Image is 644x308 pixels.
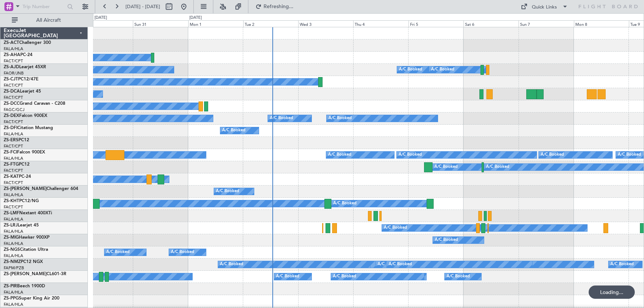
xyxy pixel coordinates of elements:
[4,272,66,276] a: ZS-[PERSON_NAME]CL601-3R
[532,4,557,11] div: Quick Links
[4,248,20,252] span: ZS-NGS
[4,174,19,179] span: ZS-KAT
[23,1,65,12] input: Trip Number
[333,271,356,282] div: A/C Booked
[378,259,401,270] div: A/C Booked
[328,113,352,124] div: A/C Booked
[4,235,49,240] a: ZS-MIGHawker 900XP
[4,53,20,57] span: ZS-AHA
[574,20,629,27] div: Mon 8
[4,284,45,288] a: ZS-PIRBeech 1900D
[171,247,194,258] div: A/C Booked
[263,4,294,9] span: Refreshing...
[4,77,18,82] span: ZS-CJT
[589,285,635,299] div: Loading...
[220,259,243,270] div: A/C Booked
[4,187,78,191] a: ZS-[PERSON_NAME]Challenger 604
[4,180,23,186] a: FACT/CPT
[4,211,19,215] span: ZS-LMF
[133,20,188,27] div: Sun 31
[4,162,30,167] a: ZS-FTGPC12
[4,58,23,64] a: FACT/CPT
[4,41,19,45] span: ZS-ACT
[4,204,23,210] a: FACT/CPT
[4,284,17,288] span: ZS-PIR
[4,126,53,130] a: ZS-DFICitation Mustang
[298,20,353,27] div: Wed 3
[464,20,519,27] div: Sat 6
[252,1,296,13] button: Refreshing...
[4,296,19,301] span: ZS-PPG
[4,150,17,155] span: ZS-FCI
[4,119,23,125] a: FACT/CPT
[4,211,52,215] a: ZS-LMFNextant 400XTi
[4,114,19,118] span: ZS-DEX
[610,259,634,270] div: A/C Booked
[4,138,18,142] span: ZS-ERS
[4,150,45,155] a: ZS-FCIFalcon 900EX
[4,156,23,161] a: FALA/HLA
[4,143,23,149] a: FACT/CPT
[125,3,160,10] span: [DATE] - [DATE]
[78,20,133,27] div: Sat 30
[4,95,23,100] a: FACT/CPT
[4,65,46,69] a: ZS-AJDLearjet 45XR
[434,162,458,173] div: A/C Booked
[431,64,454,75] div: A/C Booked
[447,271,470,282] div: A/C Booked
[4,199,19,203] span: ZS-KHT
[4,89,41,94] a: ZS-DCALearjet 45
[4,302,23,307] a: FALA/HLA
[4,241,23,246] a: FALA/HLA
[222,125,245,136] div: A/C Booked
[94,15,107,21] div: [DATE]
[4,70,24,76] a: FAOR/JNB
[328,149,351,160] div: A/C Booked
[4,229,23,234] a: FALA/HLA
[4,46,23,52] a: FALA/HLA
[4,114,47,118] a: ZS-DEXFalcon 900EX
[106,247,130,258] div: A/C Booked
[4,131,23,137] a: FALA/HLA
[353,20,408,27] div: Thu 4
[4,260,21,264] span: ZS-NMZ
[541,149,564,160] div: A/C Booked
[4,260,43,264] a: ZS-NMZPC12 NGX
[486,162,509,173] div: A/C Booked
[4,217,23,222] a: FALA/HLA
[618,149,641,160] div: A/C Booked
[4,107,24,113] a: FAGC/GCJ
[4,265,24,271] a: FAPM/PZB
[4,187,47,191] span: ZS-[PERSON_NAME]
[4,138,29,142] a: ZS-ERSPC12
[4,174,31,179] a: ZS-KATPC-24
[4,168,23,173] a: FACT/CPT
[409,20,464,27] div: Fri 5
[389,259,412,270] div: A/C Booked
[270,113,293,124] div: A/C Booked
[399,64,422,75] div: A/C Booked
[4,199,39,203] a: ZS-KHTPC12/NG
[19,18,78,23] span: All Aircraft
[188,20,243,27] div: Mon 1
[4,53,32,57] a: ZS-AHAPC-24
[4,126,17,130] span: ZS-DFI
[4,235,19,240] span: ZS-MIG
[4,296,59,301] a: ZS-PPGSuper King Air 200
[4,253,23,259] a: FALA/HLA
[4,65,19,69] span: ZS-AJD
[4,101,20,106] span: ZS-DCC
[333,198,357,209] div: A/C Booked
[384,222,407,233] div: A/C Booked
[4,192,23,198] a: FALA/HLA
[4,223,39,228] a: ZS-LRJLearjet 45
[4,101,65,106] a: ZS-DCCGrand Caravan - C208
[4,272,47,276] span: ZS-[PERSON_NAME]
[4,89,20,94] span: ZS-DCA
[4,290,23,295] a: FALA/HLA
[4,162,19,167] span: ZS-FTG
[4,223,18,228] span: ZS-LRJ
[435,235,458,246] div: A/C Booked
[216,186,239,197] div: A/C Booked
[519,20,574,27] div: Sun 7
